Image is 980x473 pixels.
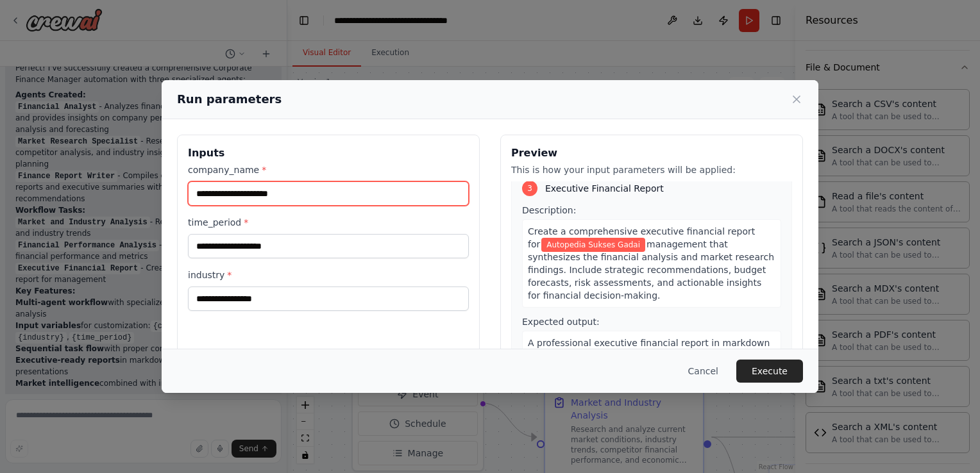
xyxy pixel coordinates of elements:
[736,360,803,383] button: Execute
[188,145,469,161] h3: Inputs
[545,182,664,195] span: Executive Financial Report
[522,181,537,196] div: 3
[188,163,469,176] label: company_name
[522,317,600,327] span: Expected output:
[188,216,469,229] label: time_period
[528,239,774,301] span: management that synthesizes the financial analysis and market research findings. Include strategi...
[188,269,469,281] label: industry
[177,90,282,108] h2: Run parameters
[528,226,755,249] span: Create a comprehensive executive financial report for
[528,338,774,425] span: A professional executive financial report in markdown format including: executive summary, key fi...
[541,238,645,252] span: Variable: company_name
[522,205,576,215] span: Description:
[511,163,792,176] p: This is how your input parameters will be applied:
[511,145,792,161] h3: Preview
[678,360,729,383] button: Cancel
